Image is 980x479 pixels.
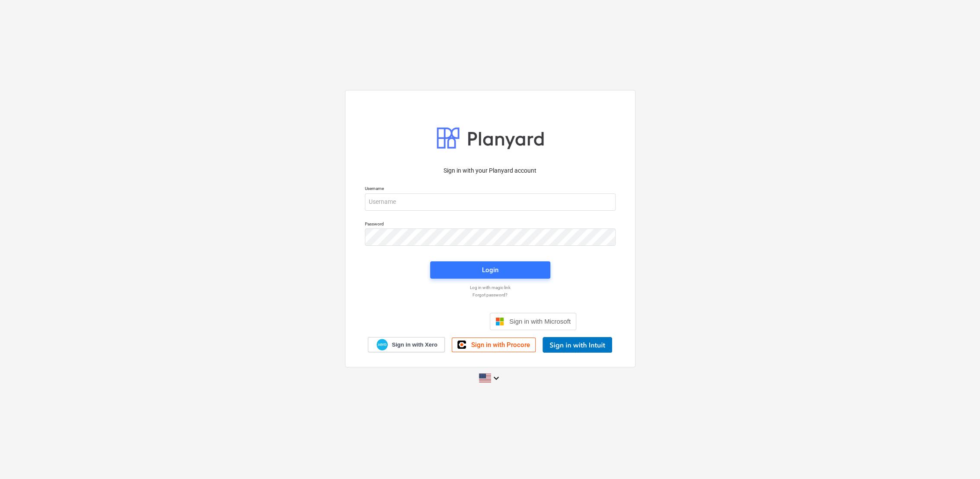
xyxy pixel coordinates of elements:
span: Sign in with Procore [471,341,530,349]
iframe: Chat Widget [937,437,980,479]
a: Forgot password? [361,292,620,298]
p: Password [365,221,616,228]
a: Log in with magic link [361,285,620,290]
span: Sign in with Microsoft [509,318,571,325]
i: keyboard_arrow_down [491,373,501,383]
a: Sign in with Xero [368,337,445,352]
span: Sign in with Xero [392,341,437,349]
iframe: Sign in with Google Button [399,312,487,331]
a: Sign in with Procore [452,338,536,352]
p: Username [365,186,616,193]
p: Sign in with your Planyard account [365,166,616,175]
input: Username [365,193,616,211]
button: Login [430,261,550,279]
img: Microsoft logo [495,317,504,326]
img: Xero logo [377,339,388,350]
div: Login [482,264,498,276]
